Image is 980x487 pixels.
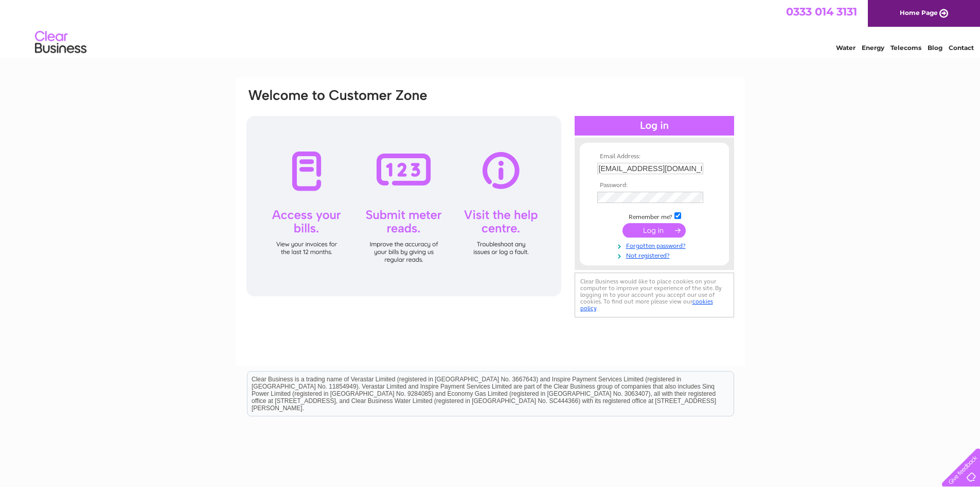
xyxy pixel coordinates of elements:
[786,5,857,18] a: 0333 014 3131
[34,27,87,58] img: logo.png
[247,6,734,50] div: Clear Business is a trading name of Verastar Limited (registered in [GEOGRAPHIC_DATA] No. 3667643...
[622,223,686,238] input: Submit
[862,44,884,52] a: Energy
[595,182,714,189] th: Password:
[595,211,714,221] td: Remember me?
[928,44,942,52] a: Blog
[595,153,714,160] th: Email Address:
[836,44,856,52] a: Water
[949,44,974,52] a: Contact
[597,250,714,260] a: Not registered?
[580,298,713,312] a: cookies policy
[597,240,714,250] a: Forgotten password?
[890,44,921,52] a: Telecoms
[575,273,734,317] div: Clear Business would like to place cookies on your computer to improve your experience of the sit...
